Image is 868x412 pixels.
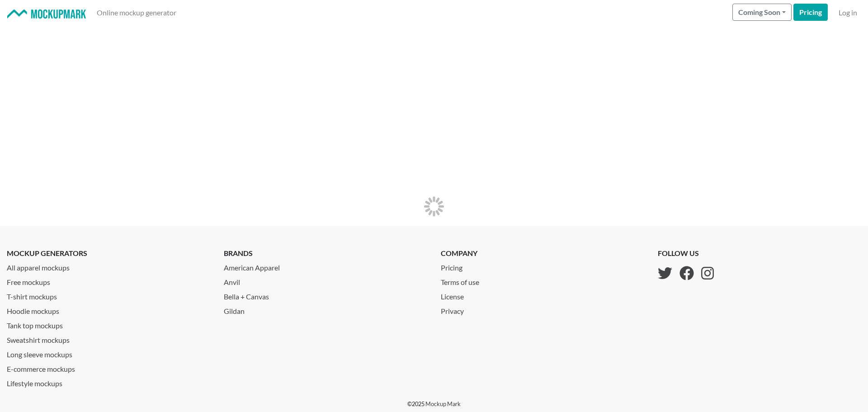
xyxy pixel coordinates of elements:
a: Pricing [793,4,828,21]
a: Anvil [224,273,427,288]
a: American Apparel [224,259,427,273]
a: Bella + Canvas [224,288,427,302]
p: company [441,248,486,259]
a: All apparel mockups [7,259,210,273]
a: T-shirt mockups [7,288,210,302]
a: Terms of use [441,273,486,288]
a: Pricing [441,259,486,273]
p: follow us [658,248,714,259]
a: Mockup Mark [425,400,461,407]
a: Log in [835,4,861,22]
p: mockup generators [7,248,210,259]
a: Online mockup generator [93,4,180,22]
a: Sweatshirt mockups [7,331,210,346]
a: Hoodie mockups [7,302,210,317]
a: E-commerce mockups [7,360,210,374]
a: License [441,288,486,302]
a: Free mockups [7,273,210,288]
a: Long sleeve mockups [7,346,210,360]
a: Privacy [441,302,486,317]
img: Mockup Mark [7,9,86,19]
a: Lifestyle mockups [7,374,210,389]
p: © 2025 [407,400,461,408]
button: Coming Soon [732,4,792,21]
a: Gildan [224,302,427,317]
a: Tank top mockups [7,317,210,331]
p: brands [224,248,427,259]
